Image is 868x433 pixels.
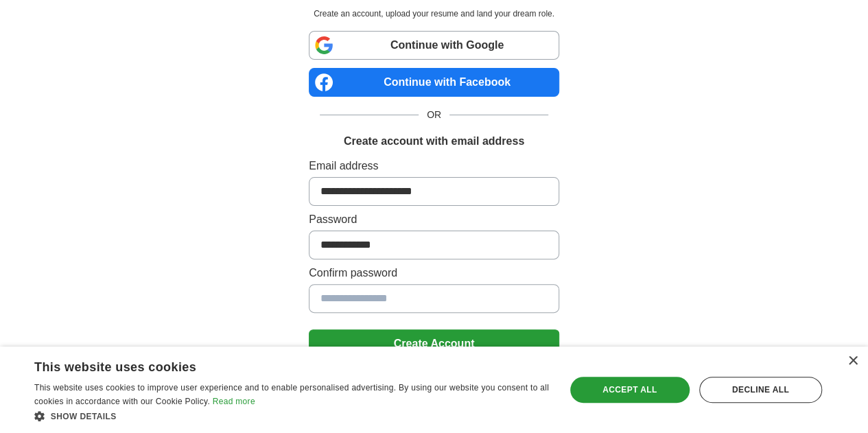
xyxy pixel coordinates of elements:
a: Continue with Google [309,31,559,60]
span: This website uses cookies to improve user experience and to enable personalised advertising. By u... [34,383,549,406]
label: Confirm password [309,265,559,281]
div: Decline all [699,377,822,403]
div: Accept all [570,377,690,403]
label: Password [309,211,559,228]
div: Show details [34,409,550,423]
div: Close [847,356,858,366]
h1: Create account with email address [344,133,524,150]
div: This website uses cookies [34,355,515,375]
p: Create an account, upload your resume and land your dream role. [312,8,556,20]
a: Continue with Facebook [309,68,559,97]
a: Read more, opens a new window [213,397,255,406]
span: OR [419,108,449,122]
button: Create Account [309,329,559,358]
span: Show details [51,412,117,421]
label: Email address [309,158,559,174]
